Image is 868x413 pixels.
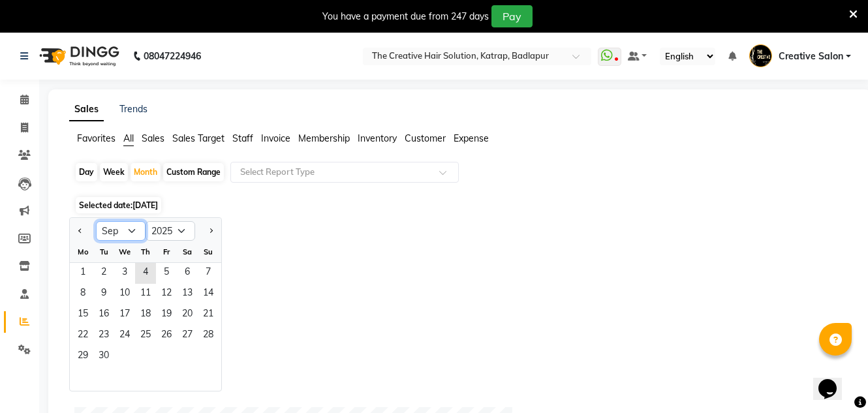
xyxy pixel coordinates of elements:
span: 12 [156,284,177,305]
span: Customer [405,132,446,144]
a: Sales [69,98,104,121]
span: Invoice [261,132,290,144]
img: logo [33,38,123,74]
span: 28 [198,326,219,346]
div: Mo [72,241,93,262]
span: 13 [177,284,198,305]
span: 16 [93,305,114,326]
span: 18 [135,305,156,326]
a: Trends [119,103,147,115]
button: Previous month [75,221,85,241]
span: 5 [156,263,177,284]
div: Monday, September 1, 2025 [72,263,93,284]
div: Monday, September 15, 2025 [72,305,93,326]
div: Friday, September 26, 2025 [156,326,177,346]
div: Th [135,241,156,262]
span: Favorites [77,132,116,144]
div: Monday, September 29, 2025 [72,346,93,367]
div: Monday, September 22, 2025 [72,326,93,346]
div: Saturday, September 6, 2025 [177,263,198,284]
div: You have a payment due from 247 days [322,10,489,23]
div: Wednesday, September 24, 2025 [114,326,135,346]
div: Thursday, September 18, 2025 [135,305,156,326]
button: Pay [491,5,533,27]
div: Month [131,163,161,181]
span: 27 [177,326,198,346]
span: Expense [454,132,489,144]
div: Sunday, September 7, 2025 [198,263,219,284]
div: Friday, September 19, 2025 [156,305,177,326]
span: 2 [93,263,114,284]
span: 3 [114,263,135,284]
span: Sales Target [172,132,225,144]
span: 23 [93,326,114,346]
span: 24 [114,326,135,346]
div: Monday, September 8, 2025 [72,284,93,305]
span: Membership [298,132,350,144]
div: Saturday, September 20, 2025 [177,305,198,326]
div: Tuesday, September 30, 2025 [93,346,114,367]
div: Wednesday, September 17, 2025 [114,305,135,326]
select: Select year [146,221,195,241]
div: Sunday, September 21, 2025 [198,305,219,326]
span: 7 [198,263,219,284]
span: Inventory [358,132,397,144]
span: Creative Salon [779,50,843,63]
span: 17 [114,305,135,326]
span: 19 [156,305,177,326]
div: Su [198,241,219,262]
div: Tuesday, September 23, 2025 [93,326,114,346]
span: 25 [135,326,156,346]
div: Thursday, September 11, 2025 [135,284,156,305]
span: 9 [93,284,114,305]
span: 29 [72,346,93,367]
span: 8 [72,284,93,305]
span: Sales [142,132,164,144]
img: Creative Salon [749,44,772,67]
div: Thursday, September 4, 2025 [135,263,156,284]
span: 20 [177,305,198,326]
div: We [114,241,135,262]
span: [DATE] [132,200,158,210]
span: Selected date: [76,197,161,213]
b: 08047224946 [144,38,201,74]
div: Thursday, September 25, 2025 [135,326,156,346]
div: Saturday, September 27, 2025 [177,326,198,346]
div: Tuesday, September 9, 2025 [93,284,114,305]
button: Next month [206,221,216,241]
select: Select month [96,221,146,241]
span: 15 [72,305,93,326]
span: 6 [177,263,198,284]
span: Staff [232,132,253,144]
div: Wednesday, September 10, 2025 [114,284,135,305]
div: Tuesday, September 16, 2025 [93,305,114,326]
iframe: chat widget [813,361,855,400]
div: Sunday, September 28, 2025 [198,326,219,346]
span: 21 [198,305,219,326]
div: Week [100,163,128,181]
span: 30 [93,346,114,367]
span: 10 [114,284,135,305]
div: Sunday, September 14, 2025 [198,284,219,305]
span: 4 [135,263,156,284]
div: Sa [177,241,198,262]
div: Wednesday, September 3, 2025 [114,263,135,284]
div: Friday, September 5, 2025 [156,263,177,284]
div: Saturday, September 13, 2025 [177,284,198,305]
span: 11 [135,284,156,305]
div: Tu [93,241,114,262]
span: 14 [198,284,219,305]
span: 1 [72,263,93,284]
div: Friday, September 12, 2025 [156,284,177,305]
div: Day [76,163,97,181]
span: 22 [72,326,93,346]
div: Tuesday, September 2, 2025 [93,263,114,284]
div: Custom Range [163,163,224,181]
div: Fr [156,241,177,262]
span: All [123,132,134,144]
span: 26 [156,326,177,346]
